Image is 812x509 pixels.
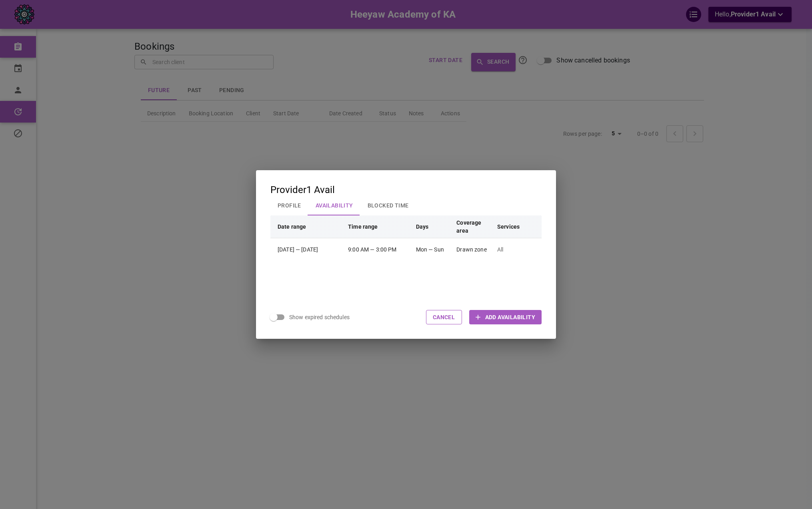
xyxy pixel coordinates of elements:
[412,215,453,238] th: Days
[494,215,542,238] th: Services
[485,313,535,321] span: Add Availability
[344,238,412,260] td: 9:00 AM — 3:00 PM
[289,313,350,321] span: Show expired schedules
[270,195,308,216] button: Profile
[308,195,360,216] button: Availability
[270,215,344,238] th: Date range
[412,238,453,260] td: Mon — Sun
[453,215,494,238] th: Coverage area
[453,238,494,260] td: Drawn zone
[426,310,462,324] button: Cancel
[469,310,542,324] button: Add Availability
[497,245,534,253] p: All
[278,245,341,253] div: [DATE] — [DATE]
[344,215,412,238] th: Time range
[360,195,416,216] button: Blocked Time
[270,185,335,195] div: Provider1 Avail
